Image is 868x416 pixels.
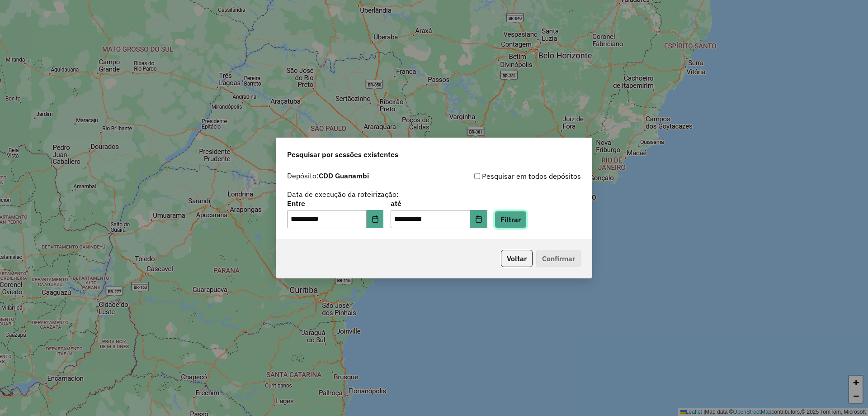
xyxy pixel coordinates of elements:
button: Choose Date [470,210,487,228]
span: Pesquisar por sessões existentes [287,149,398,160]
label: Entre [287,198,383,209]
button: Voltar [501,250,533,267]
label: até [391,198,487,209]
label: Depósito: [287,170,369,181]
div: Pesquisar em todos depósitos [434,171,581,182]
button: Choose Date [367,210,384,228]
button: Filtrar [495,211,527,228]
strong: CDD Guanambi [319,171,369,180]
label: Data de execução da roteirização: [287,189,399,200]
